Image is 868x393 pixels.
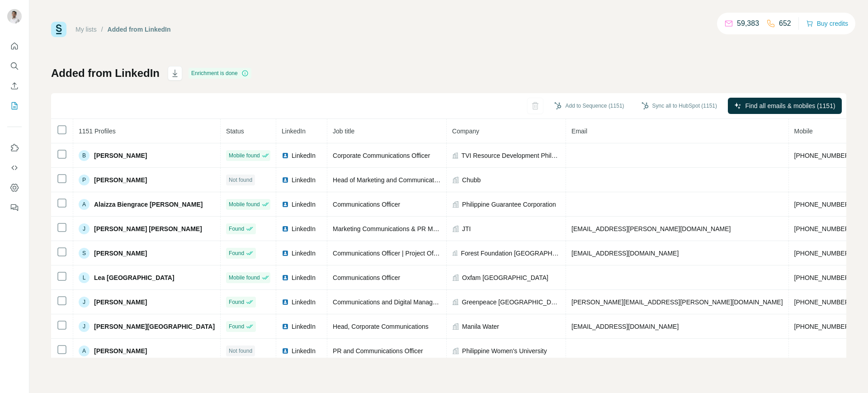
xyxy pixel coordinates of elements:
span: LinkedIn [292,273,316,282]
span: Greenpeace [GEOGRAPHIC_DATA] [462,298,560,307]
span: Head of Marketing and Communications/Executive Assistant to the Director [333,176,543,184]
img: LinkedIn logo [282,347,289,355]
span: LinkedIn [292,175,316,185]
div: P [79,175,90,185]
div: J [79,297,90,308]
span: [PERSON_NAME] [94,346,147,355]
button: Add to Sequence (1151) [548,99,630,113]
span: Company [452,128,479,135]
span: [EMAIL_ADDRESS][DOMAIN_NAME] [571,250,679,257]
button: Find all emails & mobiles (1151) [728,98,842,114]
span: Mobile found [229,200,260,208]
div: Enrichment is done [189,68,251,79]
span: Head, Corporate Communications [333,323,429,330]
img: LinkedIn logo [282,152,289,159]
span: 1151 Profiles [79,128,116,135]
img: LinkedIn logo [282,298,289,306]
button: My lists [7,98,22,114]
div: B [79,150,90,161]
span: Find all emails & mobiles (1151) [745,101,835,110]
button: Enrich CSV [7,78,22,94]
button: Quick start [7,38,22,54]
span: Communications and Digital Manager (Head of Communications) [333,298,515,306]
img: LinkedIn logo [282,176,289,184]
span: LinkedIn [292,249,316,258]
span: Marketing Communications & PR Manager [333,225,453,232]
button: Use Surfe API [7,160,22,176]
span: LinkedIn [282,128,306,135]
div: J [79,321,90,332]
li: / [101,25,103,34]
span: LinkedIn [292,322,316,331]
span: [PERSON_NAME] [94,175,147,185]
img: LinkedIn logo [282,225,289,232]
p: 652 [779,18,791,29]
span: Manila Water [462,322,499,331]
h1: Added from LinkedIn [51,66,160,80]
span: LinkedIn [292,224,316,233]
span: PR and Communications Officer [333,347,423,355]
div: A [79,346,90,356]
div: L [79,272,90,283]
span: Email [571,128,587,135]
span: [PERSON_NAME] [94,151,147,160]
span: [PERSON_NAME] [PERSON_NAME] [94,224,202,233]
span: Not found [229,347,252,355]
span: [PHONE_NUMBER] [794,298,851,306]
span: Philippine Women's University [462,346,547,355]
span: Mobile found [229,274,260,282]
span: Status [226,128,244,135]
span: [PERSON_NAME][GEOGRAPHIC_DATA] [94,322,215,331]
span: [PHONE_NUMBER] [794,225,851,232]
span: LinkedIn [292,346,316,355]
span: Oxfam [GEOGRAPHIC_DATA] [462,273,548,282]
span: Found [229,249,244,257]
span: [PHONE_NUMBER] [794,250,851,257]
span: Not found [229,176,252,184]
span: [PERSON_NAME] [94,249,147,258]
span: Forest Foundation [GEOGRAPHIC_DATA] [461,249,560,258]
span: Communications Officer | Project Officer [333,250,445,257]
span: Philippine Guarantee Corporation [462,200,556,209]
div: A [79,199,90,210]
span: Corporate Communications Officer [333,152,430,159]
img: Avatar [7,9,22,24]
span: Mobile found [229,152,260,160]
span: Alaizza Biengrace [PERSON_NAME] [94,200,203,209]
button: Feedback [7,199,22,216]
button: Sync all to HubSpot (1151) [635,99,723,113]
div: J [79,223,90,234]
span: LinkedIn [292,151,316,160]
button: Use Surfe on LinkedIn [7,140,22,156]
span: [PHONE_NUMBER] [794,201,851,208]
img: LinkedIn logo [282,323,289,330]
p: 59,383 [737,18,759,29]
img: LinkedIn logo [282,201,289,208]
img: LinkedIn logo [282,274,289,281]
img: LinkedIn logo [282,250,289,257]
span: Found [229,322,244,331]
span: JTI [462,224,471,233]
button: Search [7,58,22,74]
span: [PHONE_NUMBER] [794,274,851,281]
div: Added from LinkedIn [108,25,171,34]
img: Surfe Logo [51,22,66,37]
span: Found [229,298,244,306]
span: Lea [GEOGRAPHIC_DATA] [94,273,175,282]
a: My lists [75,26,97,33]
span: [PHONE_NUMBER] [794,152,851,159]
span: [PERSON_NAME][EMAIL_ADDRESS][PERSON_NAME][DOMAIN_NAME] [571,298,783,306]
span: Job title [333,128,354,135]
span: Communications Officer [333,201,400,208]
span: LinkedIn [292,200,316,209]
button: Dashboard [7,180,22,196]
span: Communications Officer [333,274,400,281]
span: [PERSON_NAME] [94,298,147,307]
span: [EMAIL_ADDRESS][DOMAIN_NAME] [571,323,679,330]
span: LinkedIn [292,298,316,307]
button: Buy credits [806,17,848,30]
div: S [79,248,90,259]
span: Chubb [462,175,481,185]
span: TVI Resource Development Phils., Inc. [462,151,560,160]
span: [EMAIL_ADDRESS][PERSON_NAME][DOMAIN_NAME] [571,225,731,232]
